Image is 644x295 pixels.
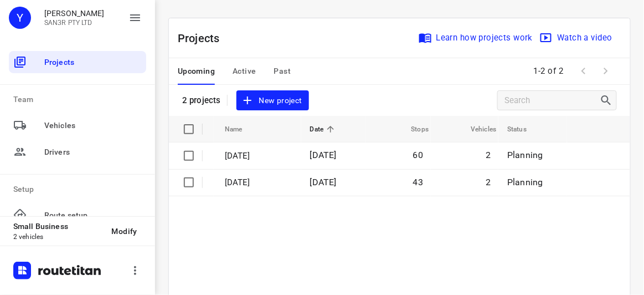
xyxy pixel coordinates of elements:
[13,94,146,105] p: Team
[225,150,293,162] p: 18 SEPT 2025
[274,64,291,78] span: Past
[310,150,337,160] span: [DATE]
[9,51,146,73] div: Projects
[486,177,491,187] span: 2
[9,7,31,29] div: Y
[9,114,146,136] div: Vehicles
[507,177,543,187] span: Planning
[44,146,142,158] span: Drivers
[13,222,103,231] p: Small Business
[225,176,293,189] p: 17 SEPT 2025
[182,95,220,105] p: 2 projects
[529,59,568,83] span: 1-2 of 2
[233,64,256,78] span: Active
[112,227,137,236] span: Modify
[507,123,541,136] span: Status
[456,123,496,136] span: Vehicles
[413,150,423,160] span: 60
[9,141,146,163] div: Drivers
[507,150,543,160] span: Planning
[486,150,491,160] span: 2
[178,30,229,47] p: Projects
[413,177,423,187] span: 43
[44,9,105,18] p: Yvonne Wong
[9,204,146,226] div: Route setup
[178,64,215,78] span: Upcoming
[504,92,600,109] input: Search projects
[13,184,146,195] p: Setup
[44,19,105,27] p: SAN3R PTY LTD
[310,177,337,187] span: [DATE]
[310,123,338,136] span: Date
[236,90,308,111] button: New project
[573,60,595,82] span: Previous Page
[397,123,429,136] span: Stops
[44,210,142,221] span: Route setup
[600,94,616,107] div: Search
[243,94,302,108] span: New project
[44,57,142,68] span: Projects
[103,221,146,241] button: Modify
[13,233,103,241] p: 2 vehicles
[595,60,617,82] span: Next Page
[225,123,257,136] span: Name
[44,120,142,131] span: Vehicles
